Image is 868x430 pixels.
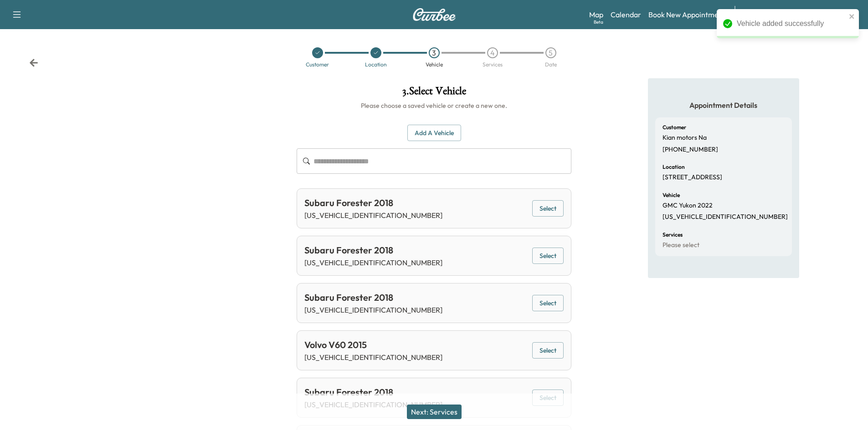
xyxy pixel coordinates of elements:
a: Book New Appointment [648,9,725,20]
h6: Please choose a saved vehicle or create a new one. [297,101,571,110]
button: Add a Vehicle [407,125,461,142]
div: Subaru Forester 2018 [304,291,442,304]
div: Vehicle [426,62,443,67]
div: 5 [545,47,556,58]
p: [PHONE_NUMBER] [663,146,718,154]
p: GMC Yukon 2022 [663,202,713,210]
button: Select [532,390,564,406]
div: 3 [429,47,440,58]
h6: Customer [663,125,686,130]
p: [US_VEHICLE_IDENTIFICATION_NUMBER] [304,352,442,363]
button: Select [532,200,564,217]
p: [US_VEHICLE_IDENTIFICATION_NUMBER] [304,257,442,268]
div: 4 [487,47,498,58]
img: Curbee Logo [412,8,456,21]
h6: Vehicle [663,192,680,198]
p: [US_VEHICLE_IDENTIFICATION_NUMBER] [304,304,442,315]
button: Select [532,295,564,312]
a: Calendar [611,9,641,20]
div: Location [365,62,387,67]
button: Select [532,342,564,359]
div: Subaru Forester 2018 [304,196,442,210]
button: Next: Services [407,405,462,419]
div: Subaru Forester 2018 [304,385,442,399]
h6: Location [663,164,685,170]
h1: 3 . Select Vehicle [297,86,571,101]
div: Back [29,58,38,67]
button: Select [532,248,564,264]
div: Services [483,62,503,67]
p: Kian motors Na [663,134,707,142]
p: [US_VEHICLE_IDENTIFICATION_NUMBER] [304,210,442,221]
p: [US_VEHICLE_IDENTIFICATION_NUMBER] [663,213,788,221]
a: MapBeta [589,9,603,20]
h5: Appointment Details [655,100,792,110]
div: Volvo V60 2015 [304,338,442,352]
div: Customer [306,62,329,67]
div: Beta [594,19,603,25]
p: [STREET_ADDRESS] [663,173,722,182]
button: close [849,13,855,20]
h6: Services [663,232,683,238]
div: Vehicle added successfully [737,18,846,29]
p: Please select [663,241,699,249]
div: Date [545,62,557,67]
div: Subaru Forester 2018 [304,243,442,257]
